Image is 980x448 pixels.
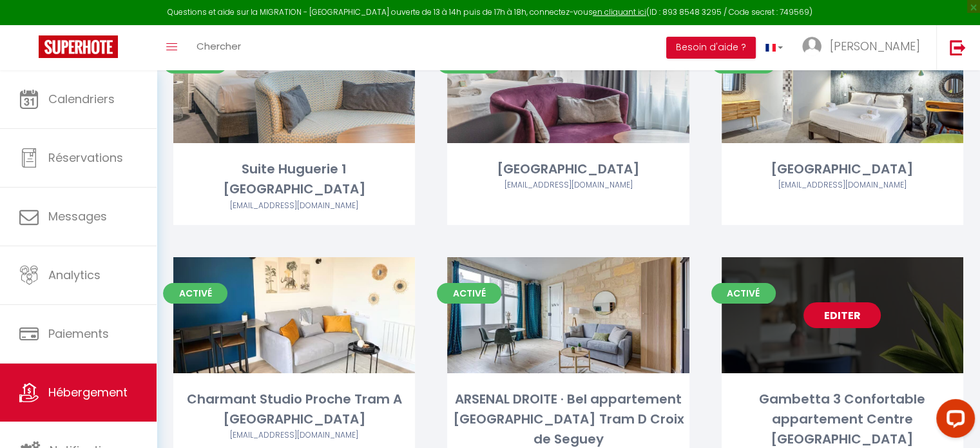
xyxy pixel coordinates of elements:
[163,283,227,304] span: Activé
[173,389,415,430] div: Charmant Studio Proche Tram A [GEOGRAPHIC_DATA]
[39,35,118,58] img: Super Booking
[802,37,821,56] img: ...
[530,302,607,328] a: Editer
[926,394,980,448] iframe: LiveChat chat widget
[48,267,101,283] span: Analytics
[48,208,107,224] span: Messages
[793,25,936,70] a: ... [PERSON_NAME]
[722,179,963,191] div: Airbnb
[530,72,607,98] a: Editer
[173,159,415,200] div: Suite Huguerie 1 [GEOGRAPHIC_DATA]
[803,72,881,98] a: Editer
[830,38,920,54] span: [PERSON_NAME]
[593,6,646,17] a: en cliquant ici
[447,179,689,191] div: Airbnb
[711,283,776,304] span: Activé
[48,384,128,400] span: Hébergement
[666,37,756,59] button: Besoin d'aide ?
[197,39,241,53] span: Chercher
[173,429,415,442] div: Airbnb
[48,91,115,107] span: Calendriers
[48,150,123,166] span: Réservations
[950,39,966,55] img: logout
[437,283,501,304] span: Activé
[187,25,251,70] a: Chercher
[722,159,963,179] div: [GEOGRAPHIC_DATA]
[173,200,415,212] div: Airbnb
[48,326,109,342] span: Paiements
[256,72,333,98] a: Editer
[803,302,881,328] a: Editer
[256,302,333,328] a: Editer
[447,159,689,179] div: [GEOGRAPHIC_DATA]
